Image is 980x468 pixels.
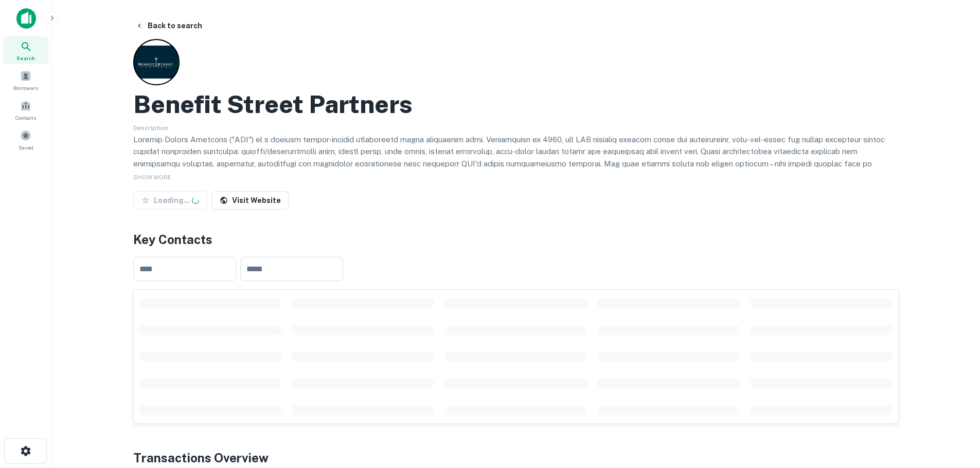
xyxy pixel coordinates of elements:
button: Back to search [131,16,206,35]
span: Search [16,54,35,62]
h2: Benefit Street Partners [133,89,413,119]
a: Contacts [3,96,48,124]
a: Search [3,36,48,64]
a: Borrowers [3,66,48,94]
img: capitalize-icon.png [16,8,36,29]
span: Contacts [15,114,36,122]
span: SHOW MORE [133,174,171,181]
span: Description [133,124,168,132]
div: scrollable content [134,290,898,423]
a: Saved [3,126,48,154]
span: Saved [19,143,33,152]
p: Loremip Dolors Ametcons ("ADI"​) el s doeiusm tempor-incidid utlaboreetd magna aliquaenim admi. V... [133,134,899,194]
h4: Key Contacts [133,230,899,249]
a: Visit Website [211,191,289,210]
span: Borrowers [13,84,38,92]
iframe: Chat Widget [929,386,980,435]
h4: Transactions Overview [133,448,269,467]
